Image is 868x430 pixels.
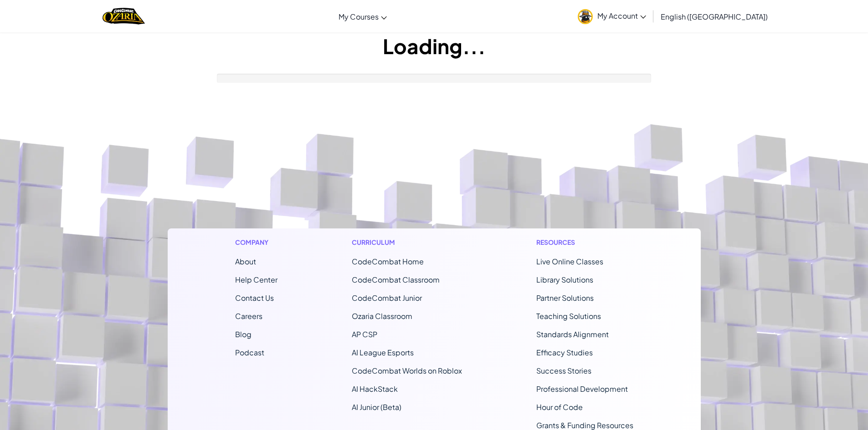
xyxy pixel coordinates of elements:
[536,384,628,394] a: Professional Development
[352,348,414,357] a: AI League Esports
[661,12,768,21] span: English ([GEOGRAPHIC_DATA])
[656,4,772,29] a: English ([GEOGRAPHIC_DATA])
[536,402,583,412] a: Hour of Code
[536,238,633,247] h1: Resources
[536,275,593,284] a: Library Solutions
[352,293,422,303] a: CodeCombat Junior
[235,348,264,357] a: Podcast
[352,384,398,394] a: AI HackStack
[536,420,633,430] a: Grants & Funding Resources
[352,329,377,339] a: AP CSP
[578,9,593,24] img: avatar
[536,293,594,303] a: Partner Solutions
[103,7,145,25] img: Home
[536,329,609,339] a: Standards Alignment
[573,2,651,30] a: My Account
[235,275,277,284] a: Help Center
[103,7,145,25] a: Ozaria by CodeCombat logo
[235,257,256,266] a: About
[352,238,462,247] h1: Curriculum
[334,4,391,29] a: My Courses
[339,12,379,21] span: My Courses
[597,11,646,20] span: My Account
[235,329,252,339] a: Blog
[235,293,274,303] span: Contact Us
[352,275,440,284] a: CodeCombat Classroom
[352,311,412,321] a: Ozaria Classroom
[352,402,401,412] a: AI Junior (Beta)
[235,311,262,321] a: Careers
[536,348,593,357] a: Efficacy Studies
[536,366,591,375] a: Success Stories
[352,366,462,375] a: CodeCombat Worlds on Roblox
[536,257,603,266] a: Live Online Classes
[536,311,601,321] a: Teaching Solutions
[235,238,277,247] h1: Company
[352,257,424,266] span: CodeCombat Home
